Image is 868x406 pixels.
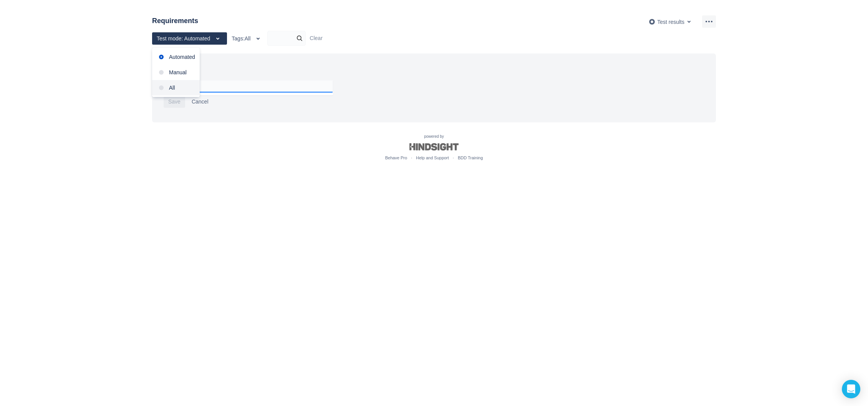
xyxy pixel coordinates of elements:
button: Test mode: Automated [152,32,227,45]
div: Open Intercom Messenger [842,380,860,398]
a: Behave Pro [385,155,407,160]
span: Automated [169,54,195,60]
span: search icon [295,35,304,42]
span: Save [168,95,181,108]
span: Manual [169,69,195,76]
span: more [704,17,714,26]
button: Save [164,95,185,108]
span: Tags: All [232,32,250,45]
button: Test results [644,15,698,28]
a: BDD Training [458,155,483,160]
span: All [169,85,195,91]
button: Tags:All [227,32,267,45]
div: FEATURES [164,65,698,72]
img: AgwABIgr006M16MAAAAASUVORK5CYII= [649,18,655,25]
a: Help and Support [416,155,449,160]
span: Cancel [192,95,209,108]
div: powered by [146,134,722,162]
span: Test results [657,18,684,25]
h3: Requirements [152,15,198,26]
a: Clear [310,35,322,41]
span: Test mode: Automated [157,32,210,45]
button: Cancel [187,95,213,108]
